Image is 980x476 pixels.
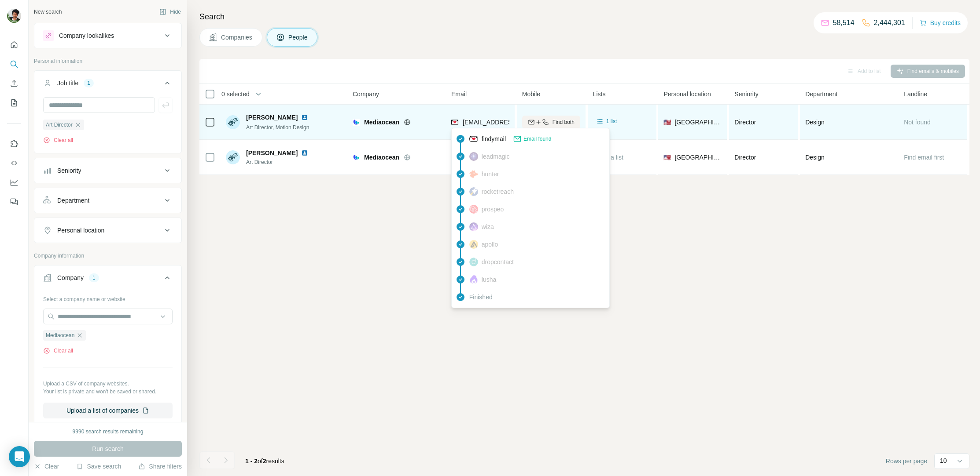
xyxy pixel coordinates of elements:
div: Open Intercom Messenger [9,446,30,467]
span: Mediaocean [364,118,399,127]
span: 2 [263,458,266,465]
p: 2,444,301 [874,18,905,28]
img: LinkedIn logo [301,114,308,121]
span: 1 list [606,117,617,125]
h4: Search [199,11,969,23]
img: provider apollo logo [469,240,478,249]
span: Art Director [246,158,319,166]
p: Upload a CSV of company websites. [43,380,173,388]
span: of [258,458,263,465]
span: Companies [221,33,253,42]
button: Hide [153,5,187,18]
div: Company [57,273,84,282]
img: provider hunter logo [469,170,478,178]
button: Buy credits [920,17,961,29]
span: 🇺🇸 [663,118,671,127]
img: provider prospeo logo [469,205,478,214]
span: hunter [482,170,499,178]
span: Landline [904,90,927,98]
span: leadmagic [482,152,510,161]
span: rocketreach [482,187,514,196]
p: 58,514 [833,18,855,28]
button: Dashboard [7,174,21,190]
button: Quick start [7,37,21,53]
span: [EMAIL_ADDRESS][DOMAIN_NAME] [463,119,567,126]
button: Personal location [34,220,181,241]
span: [PERSON_NAME] [246,149,298,157]
span: [PERSON_NAME] [246,113,298,122]
span: [GEOGRAPHIC_DATA] [674,153,722,162]
span: [GEOGRAPHIC_DATA] [674,118,722,127]
button: Clear all [43,136,73,144]
img: provider lusha logo [469,275,478,284]
button: Clear all [43,347,73,355]
div: 1 [84,79,94,87]
button: My lists [7,95,21,111]
img: Logo of Mediaocean [353,119,360,126]
button: Company1 [34,267,181,292]
button: Clear [34,462,59,471]
img: provider dropcontact logo [469,258,478,266]
img: provider wiza logo [469,222,478,231]
span: People [288,33,309,42]
img: provider rocketreach logo [469,187,478,196]
span: wiza [482,222,494,231]
div: Job title [57,79,78,87]
img: provider findymail logo [469,134,478,143]
span: Director [734,119,756,126]
span: Email [451,90,467,98]
p: Personal information [34,57,182,65]
span: Department [805,90,837,98]
img: Avatar [226,115,240,129]
span: Art Director [46,121,73,129]
span: Design [805,118,825,127]
button: Enrich CSV [7,76,21,91]
p: Company information [34,252,182,260]
span: Lists [593,90,606,98]
img: Logo of Mediaocean [353,154,360,161]
span: Mobile [522,90,540,98]
p: Your list is private and won't be saved or shared. [43,388,173,396]
button: Company lookalikes [34,25,181,46]
img: provider findymail logo [451,118,458,127]
span: Company [353,90,379,98]
span: Seniority [734,90,758,98]
span: prospeo [482,205,504,214]
span: lusha [482,275,496,284]
button: Department [34,190,181,211]
div: Personal location [57,226,104,235]
div: 1 [89,274,99,282]
span: Rows per page [886,457,927,465]
button: Use Surfe API [7,155,21,171]
img: LinkedIn logo [301,149,308,156]
button: Share filters [138,462,182,471]
button: Save search [76,462,121,471]
img: provider leadmagic logo [469,152,478,161]
button: Upload a list of companies [43,403,173,418]
span: 🇺🇸 [663,153,671,162]
span: apollo [482,240,498,249]
button: Feedback [7,194,21,210]
span: Mediaocean [364,153,399,162]
span: Email found [523,135,551,143]
div: Select a company name or website [43,292,173,303]
span: Finished [469,293,493,302]
button: Use Surfe on LinkedIn [7,136,21,152]
div: Company lookalikes [59,31,114,40]
button: Search [7,56,21,72]
div: New search [34,8,62,16]
button: Find both [522,116,580,129]
span: Design [805,153,825,162]
div: Seniority [57,166,81,175]
span: Director [734,154,756,161]
span: results [245,458,284,465]
span: 0 selected [221,90,250,98]
button: Seniority [34,160,181,181]
span: findymail [482,134,506,143]
span: dropcontact [482,258,514,266]
button: Job title1 [34,73,181,97]
span: Find both [553,118,575,126]
span: Mediaocean [46,331,74,339]
span: Personal location [663,90,711,98]
span: Art Director, Motion Design [246,124,309,131]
